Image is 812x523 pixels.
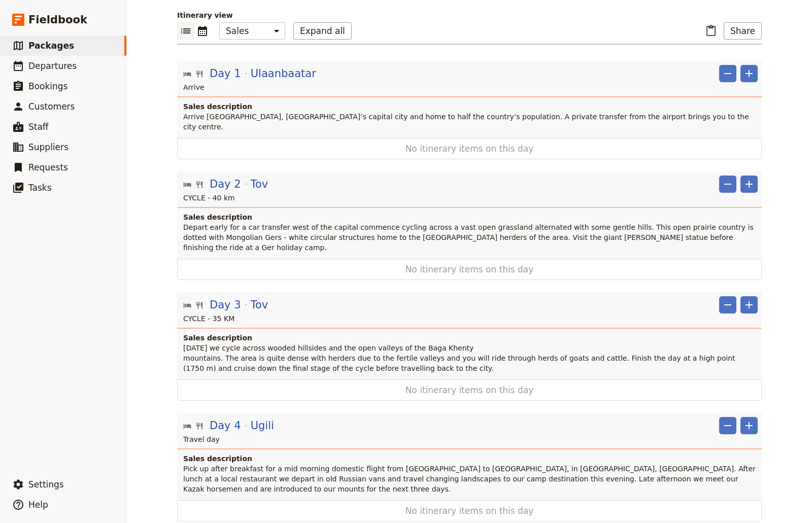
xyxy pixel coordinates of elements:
[210,418,241,433] span: Day 4
[28,479,64,490] span: Settings
[28,162,68,172] span: Requests
[28,16,50,24] div: v 4.0.25
[251,297,268,312] span: Tov
[210,66,241,81] span: Day 1
[16,16,24,24] img: logo_orange.svg
[183,297,268,312] button: Edit day information
[183,313,758,324] p: CYCLE - 35 KM
[183,333,758,343] h4: Sales description
[740,296,758,313] button: Add
[26,26,112,34] div: Domain: [DOMAIN_NAME]
[194,22,211,40] button: Calendar view
[101,61,109,69] img: tab_keywords_by_traffic_grey.svg
[210,177,241,192] span: Day 2
[177,22,194,40] button: List view
[210,263,729,275] span: No itinerary items on this day
[251,177,268,192] span: Tov
[28,101,75,112] span: Customers
[210,297,241,312] span: Day 3
[183,434,758,444] p: Travel day
[183,66,316,81] button: Edit day information
[740,417,758,434] button: Add
[210,384,729,396] span: No itinerary items on this day
[28,500,48,510] span: Help
[183,193,758,203] p: CYCLE - 40 km
[719,65,736,82] button: Remove
[177,10,762,20] p: Itinerary view
[28,122,49,132] span: Staff
[183,101,758,112] h4: Sales description
[719,296,736,313] button: Remove
[183,113,751,131] span: Arrive [GEOGRAPHIC_DATA], [GEOGRAPHIC_DATA]’s capital city and home to half the country’s populat...
[183,418,274,433] button: Edit day information
[724,22,762,40] button: Share
[27,61,36,69] img: tab_domain_overview_orange.svg
[740,176,758,193] button: Add
[39,62,91,68] div: Domain Overview
[740,65,758,82] button: Add
[28,183,52,193] span: Tasks
[28,81,67,91] span: Bookings
[210,143,729,155] span: No itinerary items on this day
[28,142,69,152] span: Suppliers
[183,344,737,372] span: [DATE] we cycle across wooded hillsides and the open valleys of the Baga Khenty mountains. The ar...
[719,417,736,434] button: Remove
[719,176,736,193] button: Remove
[183,223,756,252] span: Depart early for a car transfer west of the capital commence cycling across a vast open grassland...
[28,12,87,27] span: Fieldbook
[702,22,720,40] button: Paste itinerary item
[28,41,74,51] span: Packages
[251,66,316,81] span: Ulaanbaatar
[112,62,171,68] div: Keywords by Traffic
[293,22,352,40] button: Expand all
[183,212,758,222] h4: Sales description
[183,177,268,192] button: Edit day information
[16,26,24,34] img: website_grey.svg
[183,82,758,92] p: Arrive
[210,505,729,517] span: No itinerary items on this day
[251,418,274,433] span: Ugili
[28,61,77,71] span: Departures
[183,465,758,493] span: Pick up after breakfast for a mid morning domestic flight from [GEOGRAPHIC_DATA] to [GEOGRAPHIC_D...
[183,454,758,464] h4: Sales description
